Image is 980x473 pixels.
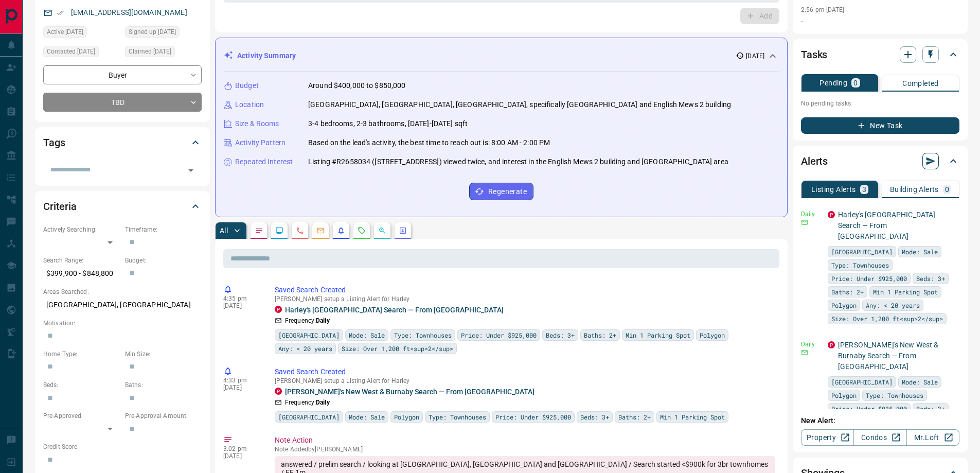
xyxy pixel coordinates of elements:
[47,46,95,57] span: Contacted [DATE]
[902,377,938,387] span: Mode: Sale
[278,343,332,354] span: Any: < 20 years
[43,194,202,219] div: Criteria
[580,412,609,422] span: Beds: 3+
[125,46,202,60] div: Sat Sep 13 2025
[890,186,939,193] p: Building Alerts
[275,366,775,377] p: Saved Search Created
[224,46,779,65] div: Activity Summary[DATE]
[316,317,330,324] strong: Daily
[902,247,938,257] span: Mode: Sale
[866,300,920,310] span: Any: < 20 years
[125,256,202,265] p: Budget:
[57,9,64,16] svg: Email Verified
[43,319,202,328] p: Motivation:
[275,295,775,303] p: [PERSON_NAME] setup a Listing Alert for Harley
[838,211,935,240] a: Harley's [GEOGRAPHIC_DATA] Search — From [GEOGRAPHIC_DATA]
[584,330,616,340] span: Baths: 2+
[853,429,906,446] a: Condos
[801,6,845,13] p: 2:56 pm [DATE]
[626,330,690,340] span: Min 1 Parking Spot
[223,384,259,391] p: [DATE]
[945,186,949,193] p: 0
[801,209,822,219] p: Daily
[235,137,286,148] p: Activity Pattern
[223,452,259,460] p: [DATE]
[801,219,808,226] svg: Email
[125,225,202,234] p: Timeframe:
[337,226,345,235] svg: Listing Alerts
[43,225,120,234] p: Actively Searching:
[873,287,938,297] span: Min 1 Parking Spot
[235,80,259,91] p: Budget
[378,226,386,235] svg: Opportunities
[349,330,385,340] span: Mode: Sale
[43,46,120,60] div: Sat Sep 13 2025
[831,390,857,400] span: Polygon
[831,313,943,324] span: Size: Over 1,200 ft<sup>2</sup>
[235,118,279,129] p: Size & Rooms
[308,80,406,91] p: Around $400,000 to $850,000
[43,93,202,112] div: TBD
[275,226,283,235] svg: Lead Browsing Activity
[828,341,835,348] div: property.ca
[660,412,725,422] span: Min 1 Parking Spot
[831,404,907,414] span: Price: Under $925,000
[316,399,330,406] strong: Daily
[546,330,575,340] span: Beds: 3+
[47,27,83,37] span: Active [DATE]
[285,398,330,407] p: Frequency:
[71,8,187,16] a: [EMAIL_ADDRESS][DOMAIN_NAME]
[285,316,330,325] p: Frequency:
[125,349,202,359] p: Min Size:
[461,330,537,340] span: Price: Under $925,000
[469,183,533,200] button: Regenerate
[43,256,120,265] p: Search Range:
[862,186,866,193] p: 3
[831,273,907,284] span: Price: Under $925,000
[125,411,202,421] p: Pre-Approval Amount:
[916,273,945,284] span: Beds: 3+
[296,226,304,235] svg: Calls
[308,156,728,167] p: Listing #R2658034 ([STREET_ADDRESS]) viewed twice, and interest in the English Mews 2 building an...
[801,46,827,63] h2: Tasks
[801,42,959,67] div: Tasks
[235,156,293,167] p: Repeated Interest
[349,412,385,422] span: Mode: Sale
[275,377,775,384] p: [PERSON_NAME] setup a Listing Alert for Harley
[129,46,171,57] span: Claimed [DATE]
[43,442,202,451] p: Credit Score:
[43,349,120,359] p: Home Type:
[43,411,120,421] p: Pre-Approved:
[700,330,725,340] span: Polygon
[278,412,340,422] span: [GEOGRAPHIC_DATA]
[308,118,468,129] p: 3-4 bedrooms, 2-3 bathrooms, [DATE]-[DATE] sqft
[43,198,77,215] h2: Criteria
[308,137,550,148] p: Based on the lead's activity, the best time to reach out is: 8:00 AM - 2:00 PM
[43,265,120,282] p: $399,900 - $848,800
[308,99,731,110] p: [GEOGRAPHIC_DATA], [GEOGRAPHIC_DATA], [GEOGRAPHIC_DATA], specifically [GEOGRAPHIC_DATA] and Engli...
[43,296,202,313] p: [GEOGRAPHIC_DATA], [GEOGRAPHIC_DATA]
[125,26,202,41] div: Sat Sep 13 2025
[43,134,65,151] h2: Tags
[801,415,959,426] p: New Alert:
[394,330,452,340] span: Type: Townhouses
[316,226,325,235] svg: Emails
[838,341,938,371] a: [PERSON_NAME]'s New West & Burnaby Search — From [GEOGRAPHIC_DATA]
[801,429,854,446] a: Property
[429,412,486,422] span: Type: Townhouses
[220,227,228,234] p: All
[831,377,893,387] span: [GEOGRAPHIC_DATA]
[275,285,775,295] p: Saved Search Created
[801,96,959,111] p: No pending tasks
[801,153,828,169] h2: Alerts
[801,349,808,356] svg: Email
[342,343,453,354] span: Size: Over 1,200 ft<sup>2</sup>
[237,50,296,61] p: Activity Summary
[43,380,120,390] p: Beds:
[43,26,120,41] div: Sat Sep 13 2025
[831,247,893,257] span: [GEOGRAPHIC_DATA]
[819,79,847,86] p: Pending
[43,130,202,155] div: Tags
[801,149,959,173] div: Alerts
[831,300,857,310] span: Polygon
